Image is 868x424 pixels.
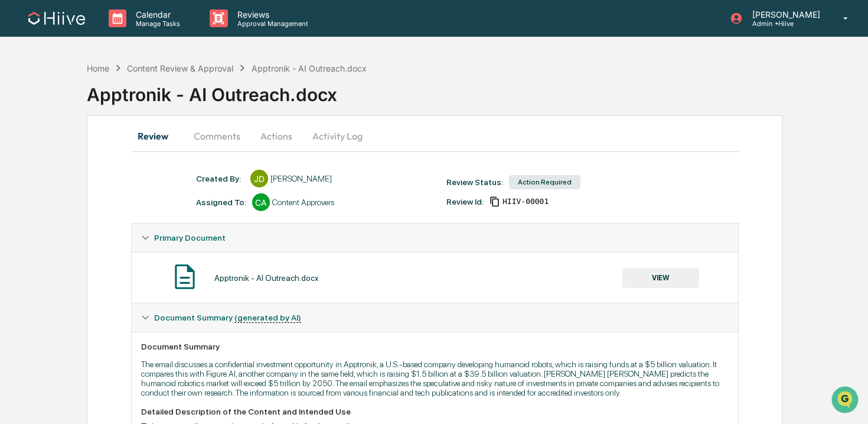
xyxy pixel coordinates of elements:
[87,63,109,73] div: Home
[272,198,334,207] div: Content Approvers
[270,174,332,183] div: [PERSON_NAME]
[86,150,95,160] div: 🗄️
[132,224,738,252] div: Primary Document
[234,313,301,323] u: (generated by AI)
[40,102,149,112] div: We're available if you need us!
[743,9,826,20] p: [PERSON_NAME]
[184,122,250,150] button: Comments
[141,360,729,397] p: The email discusses a confidential investment opportunity in Apptronik, a U.S.-based company deve...
[127,63,233,73] div: Content Review & Approval
[24,171,74,183] span: Data Lookup
[446,197,484,206] div: Review Id:
[743,20,826,28] p: Admin • Hiive
[252,193,270,211] div: CA
[126,9,186,20] p: Calendar
[196,174,244,183] div: Created By: ‎ ‎
[12,90,33,112] img: 1746055101610-c473b297-6a78-478c-a979-82029cc54cd1
[131,122,184,150] button: Review
[196,198,246,207] div: Assigned To:
[154,313,301,322] span: Document Summary
[141,342,729,351] div: Document Summary
[252,63,367,73] div: Apptronik - AI Outreach.docx
[622,268,699,288] button: VIEW
[141,407,729,416] div: Detailed Description of the Content and Intended Use
[12,173,21,182] div: 🔎
[830,385,862,417] iframe: Open customer support
[509,175,580,189] div: Action Required
[24,149,76,161] span: Preclearance
[446,177,503,187] div: Review Status:
[7,144,81,166] a: 🖐️Preclearance
[97,149,146,161] span: Attestations
[28,12,85,25] img: logo
[131,122,739,150] div: secondary tabs example
[83,200,143,209] a: Powered byPylon
[170,262,200,292] img: Document Icon
[132,252,738,303] div: Primary Document
[40,90,194,102] div: Start new chat
[303,122,372,150] button: Activity Log
[228,20,314,28] p: Approval Management
[126,20,186,28] p: Manage Tasks
[154,233,226,242] span: Primary Document
[502,197,549,206] span: 1cc3b884-e66b-45f0-b6ed-f6b73b578793
[87,75,868,105] div: Apptronik - AI Outreach.docx
[201,94,215,108] button: Start new chat
[132,303,738,332] div: Document Summary (generated by AI)
[250,170,268,187] div: JD
[118,200,143,209] span: Pylon
[12,150,21,160] div: 🖐️
[250,122,303,150] button: Actions
[228,9,314,20] p: Reviews
[81,144,151,166] a: 🗄️Attestations
[214,273,319,283] div: Apptronik - AI Outreach.docx
[7,167,79,188] a: 🔎Data Lookup
[12,25,215,44] p: How can we help?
